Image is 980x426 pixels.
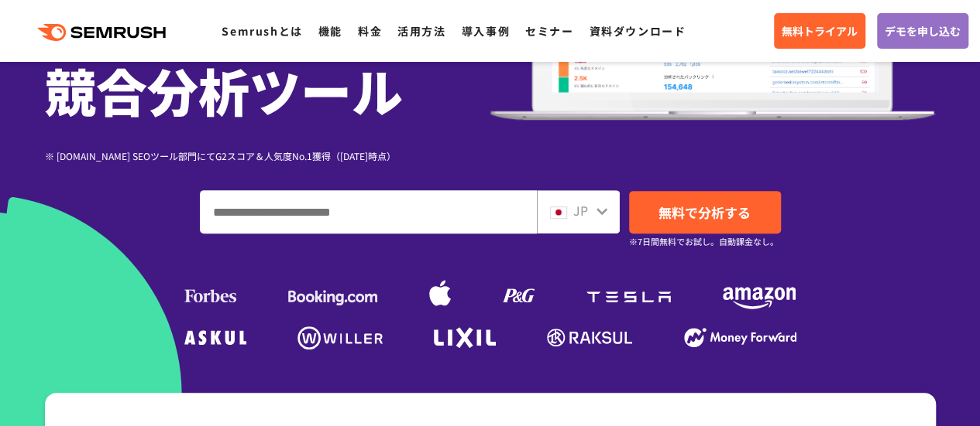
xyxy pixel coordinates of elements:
div: ※ [DOMAIN_NAME] SEOツール部門にてG2スコア＆人気度No.1獲得（[DATE]時点） [45,148,490,163]
a: 機能 [318,23,342,39]
a: 資料ダウンロード [589,23,686,39]
a: 活用方法 [397,23,445,39]
small: ※7日間無料でお試し。自動課金なし。 [629,234,779,249]
span: デモを申し込む [885,22,961,39]
a: 無料で分析する [629,191,781,233]
a: 導入事例 [462,23,510,39]
span: JP [573,201,588,220]
input: ドメイン、キーワードまたはURLを入力してください [201,191,536,233]
a: セミナー [525,23,573,39]
a: 無料トライアル [774,13,865,49]
a: Semrushとは [222,23,302,39]
a: デモを申し込む [877,13,968,49]
span: 無料トライアル [782,22,858,39]
a: 料金 [358,23,382,39]
span: 無料で分析する [658,203,751,222]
